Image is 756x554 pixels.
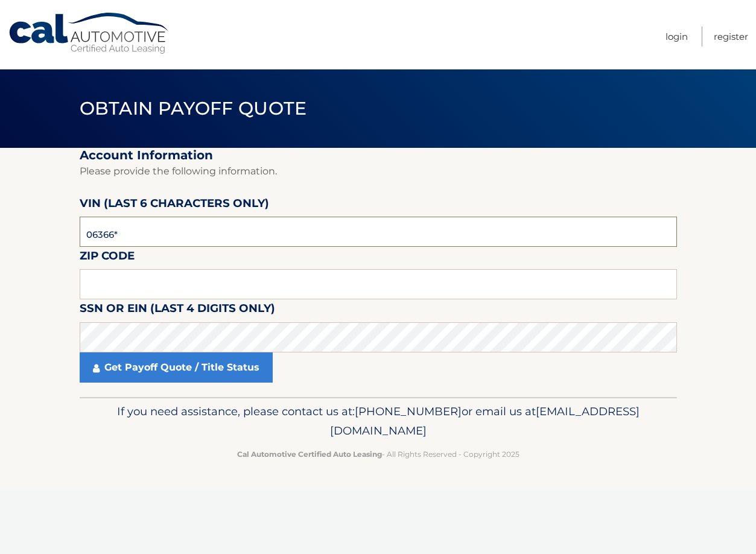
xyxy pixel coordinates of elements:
[80,148,677,163] h2: Account Information
[80,97,307,119] span: Obtain Payoff Quote
[87,402,669,441] p: If you need assistance, please contact us at: or email us at
[355,404,462,418] span: [PHONE_NUMBER]
[80,299,275,322] label: SSN or EIN (last 4 digits only)
[80,194,269,217] label: VIN (last 6 characters only)
[87,448,669,460] p: - All Rights Reserved - Copyright 2025
[714,27,748,46] a: Register
[237,450,382,459] strong: Cal Automotive Certified Auto Leasing
[80,352,273,383] a: Get Payoff Quote / Title Status
[80,163,677,180] p: Please provide the following information.
[8,12,171,55] a: Cal Automotive
[80,247,135,269] label: Zip Code
[665,27,688,46] a: Login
